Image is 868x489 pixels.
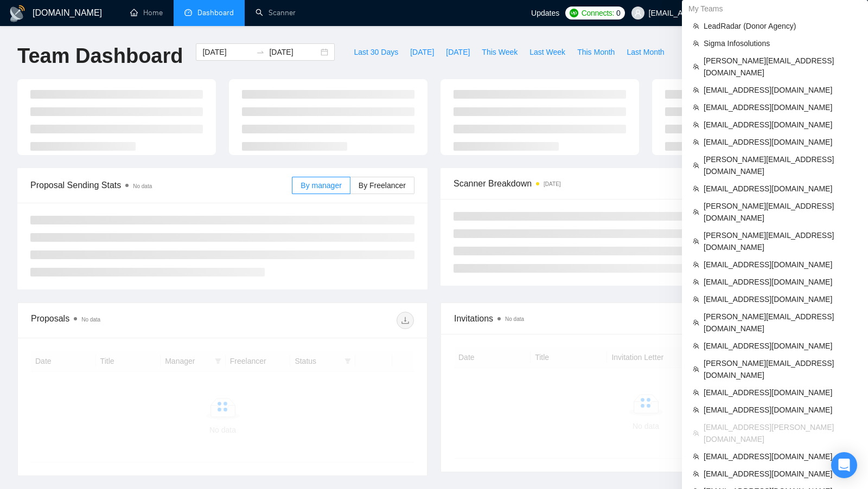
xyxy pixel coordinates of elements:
[693,430,699,436] span: team
[704,468,857,480] span: [EMAIL_ADDRESS][DOMAIN_NAME]
[634,9,642,17] span: user
[704,340,857,352] span: [EMAIL_ADDRESS][DOMAIN_NAME]
[577,46,615,58] span: This Month
[570,9,578,17] img: upwork-logo.png
[704,229,857,253] span: [PERSON_NAME][EMAIL_ADDRESS][DOMAIN_NAME]
[704,55,857,79] span: [PERSON_NAME][EMAIL_ADDRESS][DOMAIN_NAME]
[693,343,699,349] span: team
[256,48,265,56] span: to
[410,46,434,58] span: [DATE]
[17,43,183,69] h1: Team Dashboard
[693,407,699,413] span: team
[130,8,163,17] a: homeHome
[704,20,857,32] span: LeadRadar (Donor Agency)
[693,296,699,303] span: team
[704,311,857,334] span: [PERSON_NAME][EMAIL_ADDRESS][DOMAIN_NAME]
[693,104,699,111] span: team
[256,8,296,17] a: searchScanner
[184,9,192,16] span: dashboard
[704,183,857,195] span: [EMAIL_ADDRESS][DOMAIN_NAME]
[301,181,341,190] span: By manager
[81,317,100,323] span: No data
[831,452,857,478] div: Open Intercom Messenger
[476,43,524,61] button: This Week
[505,316,524,322] span: No data
[693,261,699,268] span: team
[544,181,560,187] time: [DATE]
[704,37,857,49] span: Sigma Infosolutions
[202,46,252,58] input: Start date
[693,87,699,93] span: team
[693,40,699,47] span: team
[693,139,699,145] span: team
[704,293,857,305] span: [EMAIL_ADDRESS][DOMAIN_NAME]
[454,177,838,190] span: Scanner Breakdown
[529,46,565,58] span: Last Week
[704,200,857,224] span: [PERSON_NAME][EMAIL_ADDRESS][DOMAIN_NAME]
[704,387,857,398] span: [EMAIL_ADDRESS][DOMAIN_NAME]
[704,276,857,288] span: [EMAIL_ADDRESS][DOMAIN_NAME]
[693,121,699,128] span: team
[704,101,857,113] span: [EMAIL_ADDRESS][DOMAIN_NAME]
[440,43,476,61] button: [DATE]
[693,319,699,326] span: team
[704,84,857,96] span: [EMAIL_ADDRESS][DOMAIN_NAME]
[704,119,857,131] span: [EMAIL_ADDRESS][DOMAIN_NAME]
[197,8,234,17] span: Dashboard
[9,5,26,22] img: logo
[30,178,292,192] span: Proposal Sending Stats
[693,366,699,372] span: team
[693,471,699,477] span: team
[693,23,699,29] span: team
[359,181,406,190] span: By Freelancer
[348,43,404,61] button: Last 30 Days
[693,209,699,215] span: team
[693,162,699,169] span: team
[693,238,699,244] span: team
[531,9,559,17] span: Updates
[31,312,222,329] div: Proposals
[693,389,699,396] span: team
[704,136,857,148] span: [EMAIL_ADDRESS][DOMAIN_NAME]
[354,46,398,58] span: Last 30 Days
[404,43,440,61] button: [DATE]
[704,421,857,445] span: [EMAIL_ADDRESS][PERSON_NAME][DOMAIN_NAME]
[693,63,699,70] span: team
[627,46,664,58] span: Last Month
[524,43,571,61] button: Last Week
[693,185,699,192] span: team
[621,43,670,61] button: Last Month
[704,404,857,416] span: [EMAIL_ADDRESS][DOMAIN_NAME]
[446,46,470,58] span: [DATE]
[693,453,699,460] span: team
[704,451,857,462] span: [EMAIL_ADDRESS][DOMAIN_NAME]
[482,46,518,58] span: This Week
[454,312,837,325] span: Invitations
[616,7,621,19] span: 0
[704,153,857,177] span: [PERSON_NAME][EMAIL_ADDRESS][DOMAIN_NAME]
[256,48,265,56] span: swap-right
[269,46,318,58] input: End date
[133,183,152,189] span: No data
[693,279,699,285] span: team
[582,7,614,19] span: Connects:
[704,259,857,271] span: [EMAIL_ADDRESS][DOMAIN_NAME]
[571,43,621,61] button: This Month
[704,357,857,381] span: [PERSON_NAME][EMAIL_ADDRESS][DOMAIN_NAME]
